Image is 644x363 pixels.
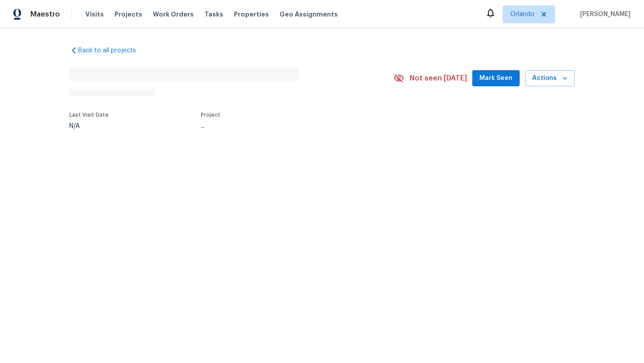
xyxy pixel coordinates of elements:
[153,10,194,19] span: Work Orders
[69,112,109,118] span: Last Visit Date
[85,10,104,19] span: Visits
[479,73,513,84] span: Mark Seen
[201,123,373,129] div: ...
[510,10,534,19] span: Orlando
[410,74,467,83] span: Not seen [DATE]
[280,10,338,19] span: Geo Assignments
[576,10,631,19] span: [PERSON_NAME]
[472,70,520,87] button: Mark Seen
[69,46,155,55] a: Back to all projects
[201,112,220,118] span: Project
[525,70,575,87] button: Actions
[234,10,269,19] span: Properties
[30,10,60,19] span: Maestro
[69,123,109,129] div: N/A
[114,10,142,19] span: Projects
[532,73,568,84] span: Actions
[204,11,223,17] span: Tasks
